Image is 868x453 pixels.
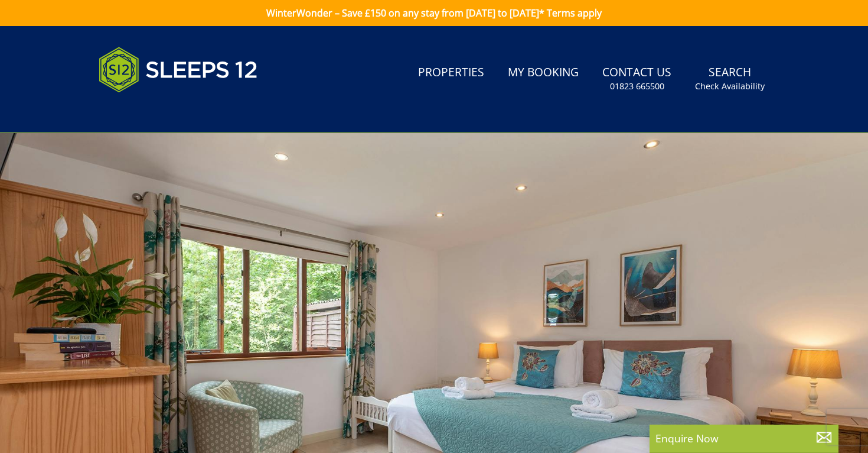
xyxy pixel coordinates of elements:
[598,60,676,98] a: Contact Us01823 665500
[655,431,833,446] p: Enquire Now
[503,60,583,86] a: My Booking
[610,80,664,92] small: 01823 665500
[413,60,489,86] a: Properties
[690,60,769,98] a: SearchCheck Availability
[99,40,258,99] img: Sleeps 12
[695,80,765,92] small: Check Availability
[93,106,217,117] iframe: Customer reviews powered by Trustpilot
